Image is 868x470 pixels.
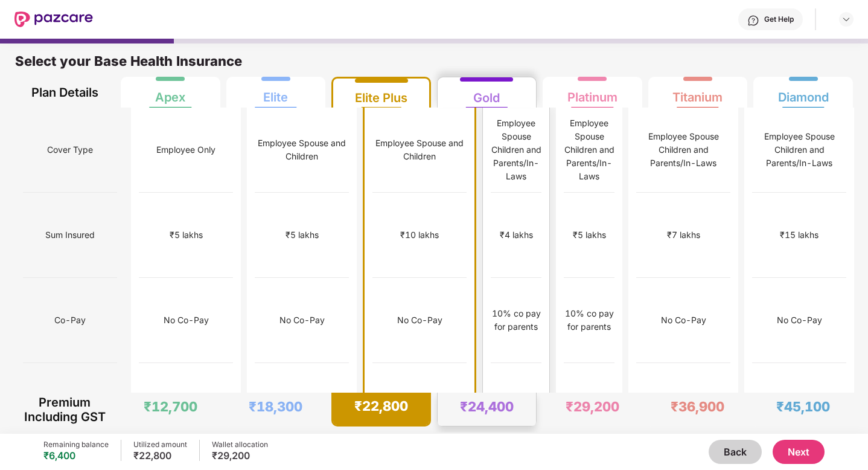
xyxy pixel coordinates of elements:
div: ₹5 lakhs [170,228,203,242]
img: svg+xml;base64,PHN2ZyBpZD0iRHJvcGRvd24tMzJ4MzIiIHhtbG5zPSJodHRwOi8vd3d3LnczLm9yZy8yMDAwL3N2ZyIgd2... [841,14,851,24]
div: ₹22,800 [133,449,187,462]
div: Employee Spouse Children and Parents/In-Laws [636,130,730,170]
div: No Co-Pay [279,314,325,327]
div: No Co-Pay [777,314,822,327]
span: Sum Insured [45,224,95,246]
div: ₹15 lakhs [780,228,819,242]
div: No Co-Pay [397,314,442,327]
div: ₹36,900 [671,398,724,415]
div: Wallet allocation [212,440,268,449]
img: svg+xml;base64,PHN2ZyBpZD0iSGVscC0zMngzMiIgeG1sbnM9Imh0dHA6Ly93d3cudzMub3JnLzIwMDAvc3ZnIiB3aWR0aD... [747,14,759,27]
div: Employee Spouse Children and Parents/In-Laws [752,130,846,170]
div: Diamond [778,80,829,105]
div: 10% co pay for parents [491,307,541,333]
div: No Co-Pay [661,314,706,327]
div: Gold [473,81,500,105]
div: ₹12,700 [144,398,197,415]
div: Employee Spouse Children and Parents/In-Laws [491,117,541,183]
div: Select your Base Health Insurance [15,53,853,77]
div: ₹22,800 [354,398,408,414]
div: ₹10 lakhs [400,228,439,242]
div: ₹24,400 [460,398,514,415]
div: Remaining balance [43,440,109,449]
div: 10% co pay for parents [564,307,614,333]
div: Get Help [764,14,794,24]
img: New Pazcare Logo [14,11,93,27]
div: ₹18,300 [249,398,302,415]
div: Utilized amount [133,440,187,449]
div: Employee Spouse and Children [372,137,467,163]
div: ₹29,200 [566,398,619,415]
div: ₹5 lakhs [573,228,606,242]
div: Elite [263,80,288,105]
div: ₹6,400 [43,449,109,462]
div: Apex [155,80,185,105]
div: Employee Spouse Children and Parents/In-Laws [564,117,614,183]
div: Titanium [672,80,723,105]
div: ₹7 lakhs [667,228,700,242]
button: Back [709,440,762,464]
div: ₹5 lakhs [286,228,319,242]
div: Plan Details [23,77,107,108]
button: Next [773,440,825,464]
div: Employee Spouse and Children [255,137,349,163]
div: Platinum [567,80,617,105]
div: Elite Plus [355,81,407,105]
div: Premium Including GST [23,393,107,427]
span: Co-Pay [54,309,86,332]
div: No Co-Pay [164,314,209,327]
div: ₹45,100 [776,398,830,415]
div: ₹29,200 [212,449,268,462]
div: Employee Only [156,143,215,156]
div: ₹4 lakhs [500,228,533,242]
span: Cover Type [47,138,93,161]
